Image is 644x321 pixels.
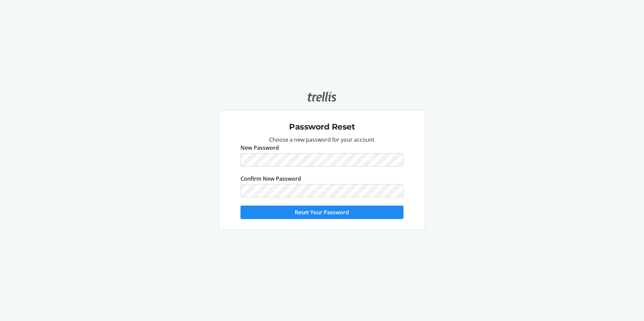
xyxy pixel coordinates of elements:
label: Confirm New Password [240,175,301,183]
p: Choose a new password for your account [240,136,403,144]
div: Password Reset [224,113,419,136]
label: New Password [240,144,279,152]
button: Reset Your Password [240,206,403,219]
span: Reset Your Password [295,208,349,216]
img: Trellis logo [308,91,336,102]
